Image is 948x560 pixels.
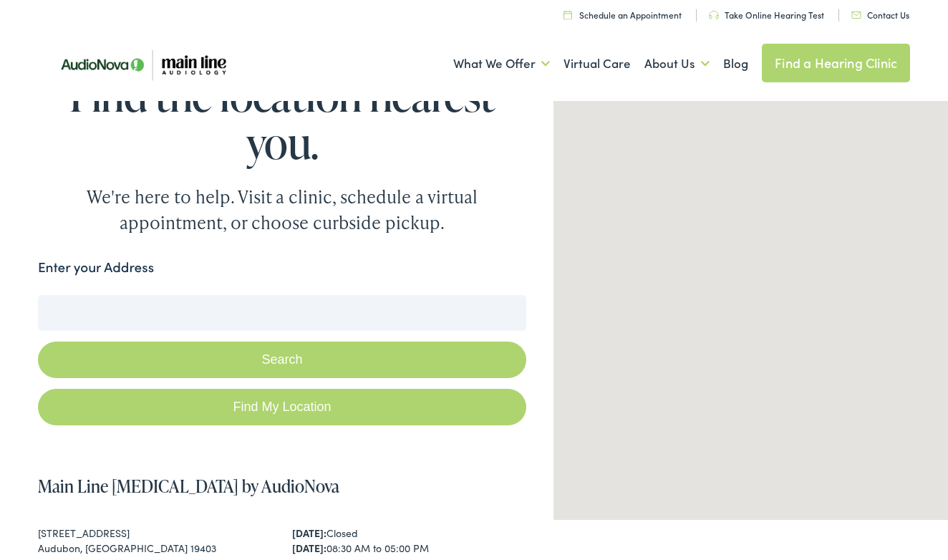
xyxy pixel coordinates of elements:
[38,295,526,331] input: Enter your address or zip code
[292,541,327,555] strong: [DATE]:
[38,474,339,498] a: Main Line [MEDICAL_DATA] by AudioNova
[453,37,550,90] a: What We Offer
[585,117,619,151] div: Main Line Audiology by AudioNova
[762,44,910,82] a: Find a Hearing Clinic
[680,466,715,501] div: Main Line Audiology by AudioNova
[38,342,526,378] button: Search
[709,9,824,21] a: Take Online Hearing Test
[38,72,526,166] h1: Find the location nearest you.
[38,389,526,425] a: Find My Location
[644,37,710,90] a: About Us
[292,526,327,540] strong: [DATE]:
[38,257,154,278] label: Enter your Address
[38,541,272,556] div: Audubon, [GEOGRAPHIC_DATA] 19403
[564,9,682,21] a: Schedule an Appointment
[723,37,748,90] a: Blog
[882,163,916,197] div: AudioNova
[742,283,776,317] div: Main Line Audiology by AudioNova
[53,184,511,236] div: We're here to help. Visit a clinic, schedule a virtual appointment, or choose curbside pickup.
[564,37,631,90] a: Virtual Care
[851,9,909,21] a: Contact Us
[851,11,861,19] img: utility icon
[38,526,272,541] div: [STREET_ADDRESS]
[564,10,572,19] img: utility icon
[709,11,719,19] img: utility icon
